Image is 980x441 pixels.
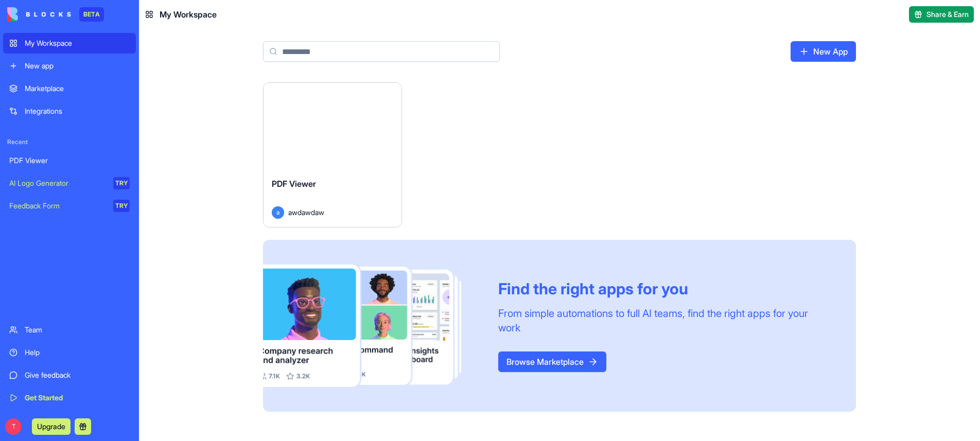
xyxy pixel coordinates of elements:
[3,56,136,76] a: New app
[25,106,130,116] div: Integrations
[113,177,130,189] div: TRY
[25,38,130,48] div: My Workspace
[498,306,831,335] div: From simple automations to full AI teams, find the right apps for your work
[3,150,136,171] a: PDF Viewer
[25,325,130,335] div: Team
[498,279,831,298] div: Find the right apps for you
[79,7,104,22] div: BETA
[25,393,130,403] div: Get Started
[272,206,284,219] span: a
[909,6,974,23] button: Share & Earn
[160,8,217,21] span: My Workspace
[791,41,856,62] a: New App
[32,421,71,431] a: Upgrade
[3,320,136,340] a: Team
[3,196,136,216] a: Feedback FormTRY
[9,178,106,188] div: AI Logo Generator
[3,33,136,54] a: My Workspace
[3,101,136,121] a: Integrations
[25,83,130,94] div: Marketplace
[25,61,130,71] div: New app
[263,82,402,227] a: PDF Vieweraawdawdaw
[9,201,106,211] div: Feedback Form
[9,155,130,166] div: PDF Viewer
[3,138,136,146] span: Recent
[263,264,482,387] img: Frame_181_egmpey.png
[32,418,71,435] button: Upgrade
[926,9,969,20] span: Share & Earn
[288,207,324,218] span: awdawdaw
[25,370,130,380] div: Give feedback
[3,78,136,99] a: Marketplace
[3,173,136,193] a: AI Logo GeneratorTRY
[272,179,316,189] span: PDF Viewer
[5,418,22,435] span: T
[25,347,130,358] div: Help
[3,365,136,385] a: Give feedback
[7,7,104,22] a: BETA
[113,200,130,212] div: TRY
[498,351,606,372] a: Browse Marketplace
[7,7,71,22] img: logo
[3,342,136,363] a: Help
[3,387,136,408] a: Get Started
